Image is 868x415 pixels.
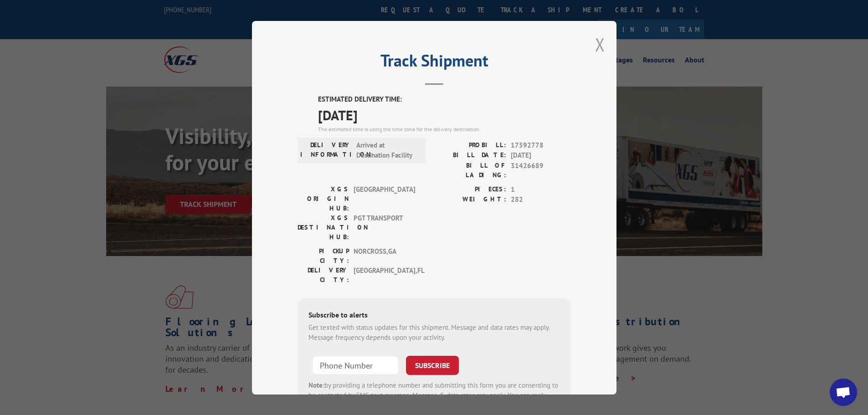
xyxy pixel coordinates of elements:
[312,355,399,374] input: Phone Number
[434,140,506,150] label: PROBILL:
[318,125,571,133] div: The estimated time is using the time zone for the delivery destination.
[308,309,560,322] div: Subscribe to alerts
[511,184,571,195] span: 1
[308,322,560,343] div: Get texted with status updates for this shipment. Message and data rates may apply. Message frequ...
[354,184,415,213] span: [GEOGRAPHIC_DATA]
[298,265,349,284] label: DELIVERY CITY:
[434,150,506,161] label: BILL DATE:
[354,265,415,284] span: [GEOGRAPHIC_DATA] , FL
[511,140,571,150] span: 17592778
[308,380,324,389] strong: Note:
[511,195,571,205] span: 282
[354,246,415,265] span: NORCROSS , GA
[511,150,571,161] span: [DATE]
[406,355,459,374] button: SUBSCRIBE
[298,246,349,265] label: PICKUP CITY:
[434,195,506,205] label: WEIGHT:
[298,54,571,72] h2: Track Shipment
[830,379,857,406] a: Open chat
[318,94,571,105] label: ESTIMATED DELIVERY TIME:
[318,104,571,125] span: [DATE]
[434,184,506,195] label: PIECES:
[300,140,352,160] label: DELIVERY INFORMATION:
[298,184,349,213] label: XGS ORIGIN HUB:
[434,160,506,179] label: BILL OF LADING:
[511,160,571,179] span: 31426689
[308,380,560,411] div: by providing a telephone number and submitting this form you are consenting to be contacted by SM...
[298,213,349,241] label: XGS DESTINATION HUB:
[356,140,418,160] span: Arrived at Destination Facility
[354,213,415,241] span: PGT TRANSPORT
[595,32,605,56] button: Close modal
